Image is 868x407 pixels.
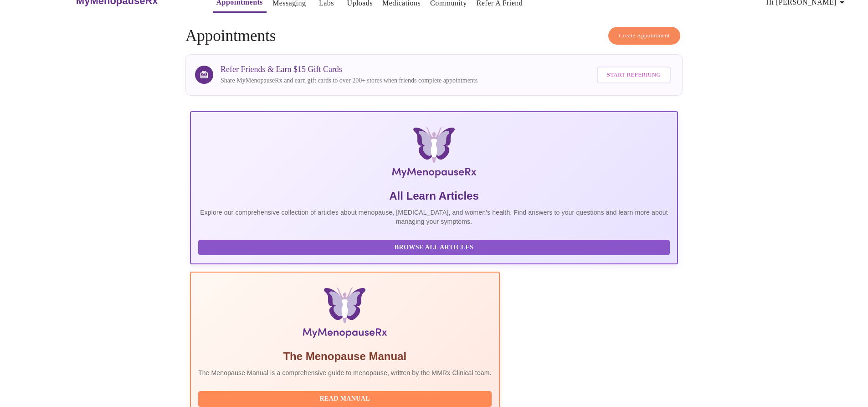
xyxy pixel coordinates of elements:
[198,189,670,203] h5: All Learn Articles
[198,240,670,256] button: Browse All Articles
[198,394,494,402] a: Read Manual
[595,62,673,88] a: Start Referring
[207,393,483,405] span: Read Manual
[607,70,661,80] span: Start Referring
[272,127,596,181] img: MyMenopauseRx Logo
[245,287,445,342] img: Menopause Manual
[619,31,670,41] span: Create Appointment
[198,243,672,251] a: Browse All Articles
[198,368,492,377] p: The Menopause Manual is a comprehensive guide to menopause, written by the MMRx Clinical team.
[198,391,492,407] button: Read Manual
[597,67,671,83] button: Start Referring
[185,27,683,45] h4: Appointments
[198,208,670,226] p: Explore our comprehensive collection of articles about menopause, [MEDICAL_DATA], and women's hea...
[207,242,661,253] span: Browse All Articles
[198,349,492,364] h5: The Menopause Manual
[221,76,478,85] p: Share MyMenopauseRx and earn gift cards to over 200+ stores when friends complete appointments
[608,27,680,45] button: Create Appointment
[221,65,478,74] h3: Refer Friends & Earn $15 Gift Cards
